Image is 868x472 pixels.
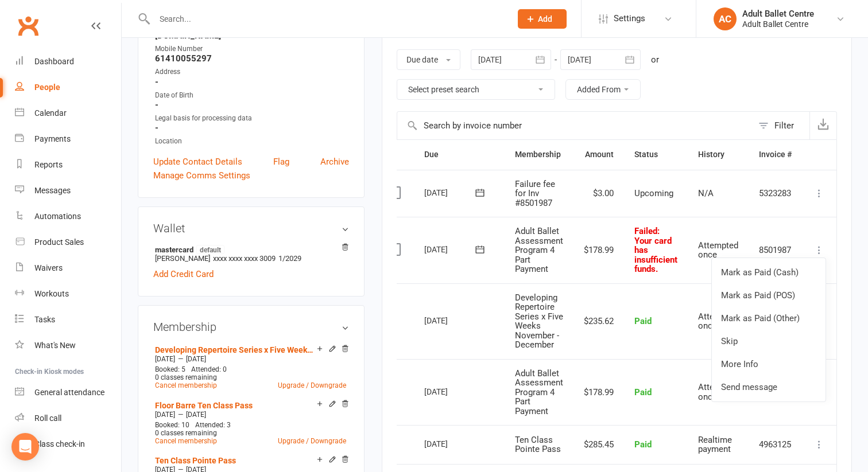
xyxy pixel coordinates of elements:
strong: 61410055297 [155,53,349,64]
div: Adult Ballet Centre [742,9,814,19]
a: Upgrade / Downgrade [278,381,346,389]
div: Roll call [34,414,61,423]
td: $178.99 [573,217,624,283]
span: Ten Class Pointe Pass [515,435,561,455]
span: default [196,245,224,254]
span: [DATE] [155,355,175,363]
a: Cancel membership [155,381,217,389]
button: Add [518,9,567,29]
span: [DATE] [186,355,206,363]
span: : Your card has insufficient funds. [634,226,677,274]
li: [PERSON_NAME] [153,243,349,264]
a: Workouts [15,281,121,307]
a: Flag [273,155,289,169]
div: [DATE] [424,435,477,453]
a: Reports [15,152,121,178]
div: Dashboard [34,57,74,66]
div: Date of Birth [155,90,349,101]
div: Legal basis for processing data [155,113,349,124]
a: Class kiosk mode [15,431,121,457]
td: $285.45 [573,425,624,464]
span: Failure fee for Inv #8501987 [515,179,555,208]
a: General attendance kiosk mode [15,380,121,405]
strong: mastercard [155,245,343,254]
strong: - [155,123,349,133]
a: People [15,75,121,100]
a: Mark as Paid (POS) [712,284,826,307]
div: or [651,53,659,67]
span: Attended: 0 [191,365,227,373]
span: Adult Ballet Assessment Program 4 Part Payment [515,226,563,274]
span: N/A [698,188,714,198]
span: Realtime payment [698,435,732,455]
a: Manage Comms Settings [153,169,250,182]
h3: Wallet [153,222,349,235]
span: [DATE] [155,411,175,419]
div: Reports [34,160,63,169]
span: Adult Ballet Assessment Program 4 Part Payment [515,368,563,416]
div: Payments [34,134,71,143]
span: Booked: 10 [155,421,189,429]
span: Developing Repertoire Series x Five Weeks November - December [515,292,563,350]
a: Messages [15,178,121,204]
button: Added From [565,79,641,100]
a: Cancel membership [155,437,217,445]
a: Calendar [15,100,121,126]
span: Upcoming [634,188,673,198]
div: Address [155,67,349,77]
strong: - [155,77,349,87]
a: Payments [15,126,121,152]
th: Invoice # [749,140,802,169]
td: 4963125 [749,425,802,464]
td: $178.99 [573,359,624,426]
th: History [688,140,749,169]
input: Search by invoice number [397,112,753,139]
a: Roll call [15,405,121,431]
a: Update Contact Details [153,155,242,169]
a: Floor Barre Ten Class Pass [155,401,253,410]
div: People [34,83,60,92]
div: [DATE] [424,311,477,329]
a: Automations [15,204,121,229]
div: Waivers [34,263,63,272]
div: Location [155,136,349,147]
a: Mark as Paid (Cash) [712,261,826,284]
button: Filter [753,112,809,139]
div: Calendar [34,108,67,118]
a: Tasks [15,307,121,333]
div: Mobile Number [155,44,349,54]
h3: Membership [153,321,349,333]
div: [DATE] [424,383,477,400]
a: Waivers [15,255,121,281]
a: Mark as Paid (Other) [712,307,826,330]
span: 0 classes remaining [155,373,217,381]
span: Paid [634,439,652,450]
div: General attendance [34,388,104,397]
div: Messages [34,186,71,195]
strong: - [155,100,349,110]
span: Attempted once [698,311,738,331]
span: Attempted once [698,382,738,402]
span: xxxx xxxx xxxx 3009 [213,254,276,263]
a: Clubworx [14,11,42,40]
button: Due date [397,49,460,70]
a: Dashboard [15,49,121,75]
a: Add Credit Card [153,267,214,281]
input: Search... [151,11,503,27]
a: Skip [712,330,826,353]
td: $3.00 [573,170,624,217]
div: Automations [34,212,81,221]
div: — [152,410,349,419]
span: 1/2029 [278,254,301,263]
th: Membership [505,140,573,169]
div: What's New [34,341,76,350]
div: — [152,354,349,364]
a: Ten Class Pointe Pass [155,456,236,465]
a: Archive [320,155,349,169]
span: Attempted once [698,240,738,260]
a: Product Sales [15,229,121,255]
div: [DATE] [424,240,477,258]
a: More Info [712,353,826,376]
div: Tasks [34,315,55,324]
th: Due [414,140,505,169]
